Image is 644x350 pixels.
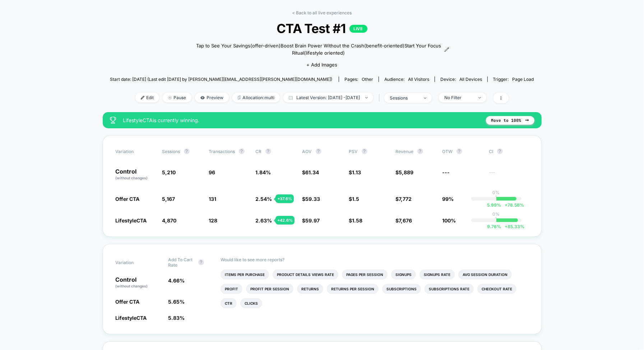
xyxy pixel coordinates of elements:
li: Profit Per Session [246,284,293,294]
span: Page Load [513,77,534,82]
p: | [496,195,497,201]
span: 85.33 % [501,224,524,229]
span: Start date: [DATE] (Last edit [DATE] by [PERSON_NAME][EMAIL_ADDRESS][PERSON_NAME][DOMAIN_NAME]) [110,77,332,82]
button: ? [417,148,423,154]
span: 1.84 % [256,169,271,175]
span: Allocation: multi [232,93,280,102]
img: success_star [110,117,116,124]
span: $ [302,169,319,175]
button: ? [239,148,245,154]
li: Product Details Views Rate [273,270,338,280]
li: Subscriptions Rate [425,284,474,294]
span: Tap to See Your Savings(offer-driven)Boost Brain Power Without the Crash(benefit-oriented)Start Y... [195,42,442,56]
div: Trigger: [493,77,534,82]
span: 2.54 % [256,196,272,202]
span: 1.58 [352,217,363,224]
span: LifestyleCTA [116,217,147,224]
div: Pages: [344,77,373,82]
span: 99% [443,196,454,202]
span: 100% [443,217,456,224]
span: LifestyleCTA [116,315,147,321]
p: LIVE [349,25,367,33]
img: end [424,97,426,99]
span: Sessions [162,149,180,154]
span: 9.76 % [487,224,501,229]
span: Edit [135,93,159,102]
span: $ [302,196,320,202]
p: 0% [493,211,500,217]
span: 4.66 % [168,277,185,284]
span: Variation [116,257,155,268]
li: Items Per Purchase [221,270,269,280]
span: $ [349,217,363,224]
span: + Add Images [306,62,337,68]
span: $ [349,169,361,175]
p: | [496,217,497,222]
span: 1.5 [352,196,360,202]
img: end [168,96,172,100]
span: 5.83 % [168,315,185,321]
span: 5,889 [399,169,414,175]
img: end [478,97,481,98]
button: ? [265,148,271,154]
span: Preview [195,93,229,102]
span: PSV [349,149,358,154]
img: rebalance [238,96,241,100]
span: Transactions [209,149,235,154]
img: calendar [289,96,293,100]
li: Subscriptions [382,284,421,294]
button: ? [316,148,321,154]
button: ? [362,148,367,154]
span: CR [256,149,262,154]
span: 2.63 % [256,217,272,224]
span: 128 [209,217,218,224]
span: --- [489,170,529,181]
button: ? [184,148,190,154]
div: + 37.6 % [275,194,294,203]
span: CI [489,148,529,154]
p: 0% [493,190,500,195]
li: Clicks [240,298,262,308]
span: $ [396,217,412,224]
span: Offer CTA [116,299,140,305]
span: | [377,93,384,103]
span: $ [349,196,360,202]
span: 5.65 % [168,299,185,305]
li: Pages Per Session [342,270,388,280]
span: + [505,224,508,229]
span: 61.34 [306,169,319,175]
span: 5,210 [162,169,176,175]
span: Add To Cart Rate [168,257,195,268]
span: 96 [209,169,216,175]
span: 78.58 % [501,202,524,208]
span: LifestyleCTA is currently winning. [123,117,479,123]
li: Profit [221,284,242,294]
button: ? [457,148,462,154]
span: 5.99 % [487,202,501,208]
span: 5,167 [162,196,175,202]
p: Control [116,169,155,181]
li: Returns Per Session [327,284,379,294]
button: Move to 100% [486,116,534,125]
button: ? [497,148,503,154]
span: $ [396,196,412,202]
span: CTA Test #1 [131,21,513,36]
span: AOV [302,149,312,154]
img: edit [141,96,144,100]
span: Revenue [396,149,414,154]
li: Returns [297,284,323,294]
span: all devices [459,77,482,82]
span: 59.33 [306,196,320,202]
span: (without changes) [116,284,148,288]
div: sessions [390,95,418,101]
span: Offer CTA [116,196,140,202]
span: 4,870 [162,217,177,224]
span: (without changes) [116,176,148,180]
span: Pause [163,93,191,102]
span: $ [396,169,414,175]
p: Control [116,277,161,289]
span: 7,676 [399,217,412,224]
li: Signups [391,270,416,280]
img: end [365,97,368,98]
div: Audience: [384,77,429,82]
